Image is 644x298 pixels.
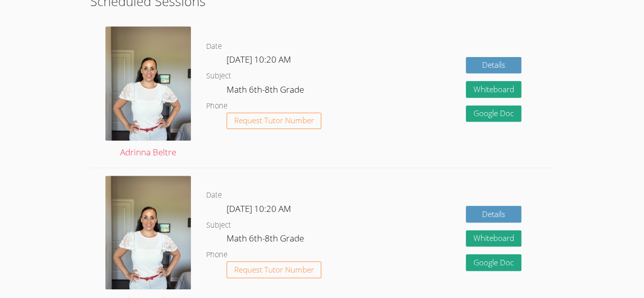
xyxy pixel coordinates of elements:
[466,254,522,271] a: Google Doc
[234,266,314,274] span: Request Tutor Number
[206,249,228,261] dt: Phone
[206,219,231,232] dt: Subject
[466,105,522,122] a: Google Doc
[227,113,322,129] button: Request Tutor Number
[105,26,191,159] a: Adrinna Beltre
[206,189,222,202] dt: Date
[105,176,191,290] img: IMG_9685.jpeg
[227,231,306,249] dd: Math 6th-8th Grade
[206,100,228,113] dt: Phone
[105,26,191,141] img: IMG_9685.jpeg
[206,70,231,83] dt: Subject
[206,40,222,53] dt: Date
[466,81,522,98] button: Whiteboard
[466,57,522,74] a: Details
[234,117,314,124] span: Request Tutor Number
[466,230,522,247] button: Whiteboard
[227,83,306,100] dd: Math 6th-8th Grade
[227,203,291,214] span: [DATE] 10:20 AM
[227,261,322,278] button: Request Tutor Number
[227,53,291,65] span: [DATE] 10:20 AM
[466,206,522,223] a: Details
